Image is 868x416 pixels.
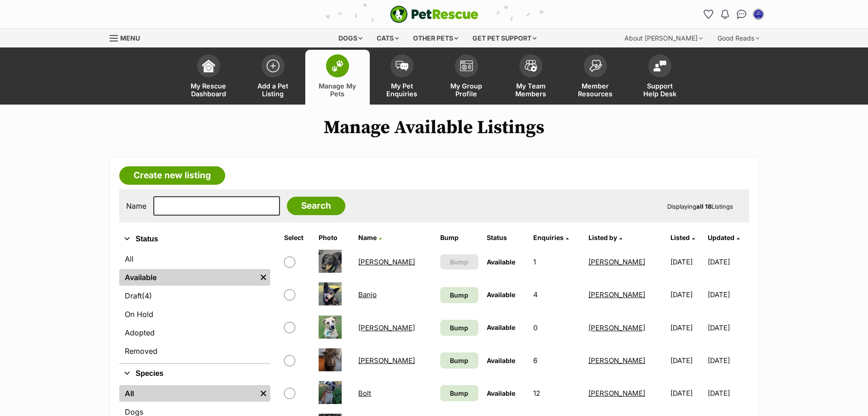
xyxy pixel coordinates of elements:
[533,234,564,241] span: translation missing: en.admin.listings.index.attributes.enquiries
[588,356,645,365] a: [PERSON_NAME]
[628,50,692,105] a: Support Help Desk
[440,385,478,401] a: Bump
[708,279,748,311] td: [DATE]
[708,377,748,409] td: [DATE]
[701,7,716,22] a: Favourites
[530,312,584,344] td: 0
[487,258,515,266] span: Available
[483,230,529,245] th: Status
[446,82,487,98] span: My Group Profile
[711,29,766,47] div: Good Reads
[460,60,473,71] img: group-profile-icon-3fa3cf56718a62981997c0bc7e787c4b2cf8bcc04b72c1350f741eb67cf2f40e.svg
[370,29,405,47] div: Cats
[440,352,478,369] a: Bump
[358,234,377,241] span: Name
[437,230,482,245] th: Bump
[667,345,707,376] td: [DATE]
[588,323,645,332] a: [PERSON_NAME]
[487,323,515,331] span: Available
[670,234,690,241] span: Listed
[188,82,229,98] span: My Rescue Dashboard
[119,306,270,322] a: On Hold
[450,323,468,333] span: Bump
[708,234,734,241] span: Updated
[639,82,681,98] span: Support Help Desk
[119,343,270,359] a: Removed
[737,10,746,19] img: chat-41dd97257d64d25036548639549fe6c8038ab92f7586957e7f3b1b290dea8141.svg
[358,234,382,241] a: Name
[450,356,468,365] span: Bump
[670,234,695,241] a: Listed
[530,377,584,409] td: 12
[119,385,256,402] a: All
[119,368,270,380] button: Species
[708,345,748,376] td: [DATE]
[110,29,146,46] a: Menu
[256,269,270,286] a: Remove filter
[450,290,468,300] span: Bump
[450,257,468,267] span: Bump
[667,246,707,278] td: [DATE]
[332,29,369,47] div: Dogs
[667,312,707,344] td: [DATE]
[176,50,241,105] a: My Rescue Dashboard
[119,287,270,304] a: Draft
[317,82,358,98] span: Manage My Pets
[708,234,740,241] a: Updated
[267,59,280,72] img: add-pet-listing-icon-0afa8454b4691262ce3f59096e99ab1cd57d4a30225e0717b998d2c9b9846f56.svg
[588,258,645,266] a: [PERSON_NAME]
[708,246,748,278] td: [DATE]
[358,389,371,398] a: Bolt
[696,203,711,210] strong: all 18
[126,202,146,210] label: Name
[751,7,766,22] button: My account
[754,10,763,19] img: Tanya Barker profile pic
[667,279,707,311] td: [DATE]
[718,7,733,22] button: Notifications
[142,290,152,301] span: (4)
[370,50,434,105] a: My Pet Enquiries
[524,60,537,72] img: team-members-icon-5396bd8760b3fe7c0b43da4ab00e1e3bb1a5d9ba89233759b79545d2d3fc5d0d.svg
[434,50,499,105] a: My Group Profile
[589,59,602,72] img: member-resources-icon-8e73f808a243e03378d46382f2149f9095a855e16c252ad45f914b54edf8863c.svg
[358,323,415,332] a: [PERSON_NAME]
[487,291,515,299] span: Available
[119,249,270,363] div: Status
[119,166,225,185] a: Create new listing
[390,6,478,23] a: PetRescue
[563,50,628,105] a: Member Resources
[533,234,569,241] a: Enquiries
[202,59,215,72] img: dashboard-icon-eb2f2d2d3e046f16d808141f083e7271f6b2e854fb5c12c21221c1fb7104beca.svg
[667,377,707,409] td: [DATE]
[358,258,415,266] a: [PERSON_NAME]
[701,7,766,22] ul: Account quick links
[575,82,616,98] span: Member Resources
[120,34,140,42] span: Menu
[708,312,748,344] td: [DATE]
[588,234,617,241] span: Listed by
[466,29,543,47] div: Get pet support
[119,324,270,341] a: Adopted
[256,385,270,402] a: Remove filter
[588,290,645,299] a: [PERSON_NAME]
[280,230,314,245] th: Select
[358,290,377,299] a: Banjo
[381,82,423,98] span: My Pet Enquiries
[305,50,370,105] a: Manage My Pets
[588,234,622,241] a: Listed by
[440,320,478,336] a: Bump
[530,279,584,311] td: 4
[119,233,270,245] button: Status
[319,381,342,404] img: Bolt
[450,388,468,398] span: Bump
[721,10,728,19] img: notifications-46538b983faf8c2785f20acdc204bb7945ddae34d4c08c2a6579f10ce5e182be.svg
[530,246,584,278] td: 1
[734,7,749,22] a: Conversations
[390,6,478,23] img: logo-e224e6f780fb5917bec1dbf3a21bbac754714ae5b6737aabdf751b685950b380.svg
[440,287,478,303] a: Bump
[241,50,305,105] a: Add a Pet Listing
[315,230,354,245] th: Photo
[331,60,344,72] img: manage-my-pets-icon-02211641906a0b7f246fdf0571729dbe1e7629f14944591b6c1af311fb30b64b.svg
[487,389,515,397] span: Available
[530,345,584,376] td: 6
